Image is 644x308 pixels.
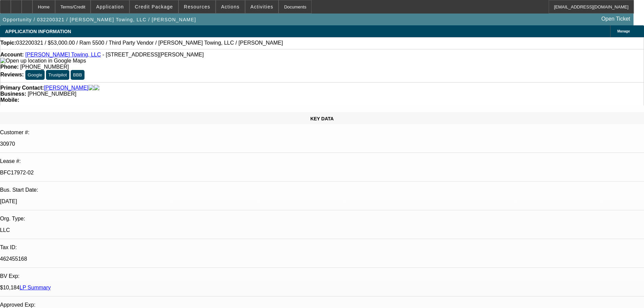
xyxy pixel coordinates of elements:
[0,58,86,64] a: View Google Maps
[46,70,69,80] button: Trustpilot
[94,85,99,91] img: linkedin-icon.png
[0,64,19,70] strong: Phone:
[130,0,178,13] button: Credit Package
[96,4,124,9] span: Application
[25,70,45,80] button: Google
[0,40,16,46] strong: Topic:
[102,52,204,57] span: - [STREET_ADDRESS][PERSON_NAME]
[0,85,44,91] strong: Primary Contact:
[5,29,71,34] span: APPLICATION INFORMATION
[16,40,283,46] span: 032200321 / $53,000.00 / Ram 5500 / Third Party Vendor / [PERSON_NAME] Towing, LLC / [PERSON_NAME]
[20,285,51,290] a: LP Summary
[3,17,196,22] span: Opportunity / 032200321 / [PERSON_NAME] Towing, LLC / [PERSON_NAME]
[135,4,173,9] span: Credit Package
[0,52,24,57] strong: Account:
[245,0,279,13] button: Activities
[89,85,94,91] img: facebook-icon.png
[0,97,19,103] strong: Mobile:
[216,0,245,13] button: Actions
[28,91,76,97] span: [PHONE_NUMBER]
[599,13,633,25] a: Open Ticket
[44,85,89,91] a: [PERSON_NAME]
[0,72,24,77] strong: Reviews:
[20,64,69,70] span: [PHONE_NUMBER]
[179,0,215,13] button: Resources
[71,70,85,80] button: BBB
[221,4,240,9] span: Actions
[25,52,101,57] a: [PERSON_NAME] Towing, LLC
[184,4,210,9] span: Resources
[0,91,26,97] strong: Business:
[91,0,129,13] button: Application
[0,58,86,64] img: Open up location in Google Maps
[617,29,630,33] span: Manage
[310,116,334,121] span: KEY DATA
[251,4,273,9] span: Activities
